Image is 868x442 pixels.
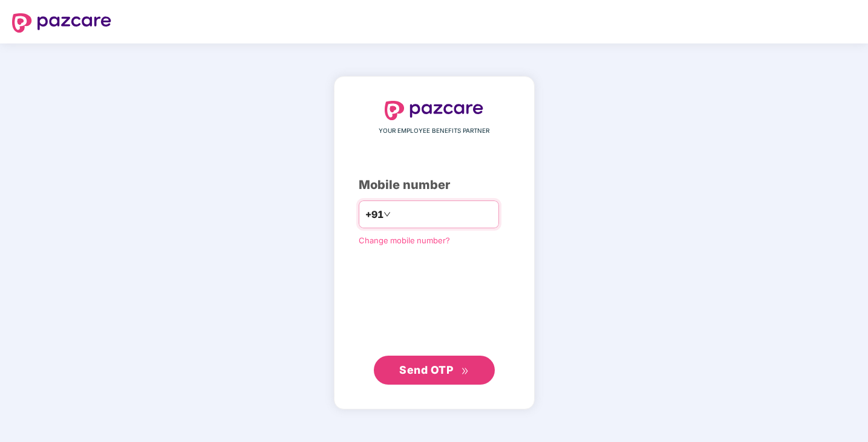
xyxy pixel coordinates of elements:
[383,211,391,218] span: down
[359,176,510,194] div: Mobile number
[365,207,383,222] span: +91
[12,13,111,33] img: logo
[379,126,489,136] span: YOUR EMPLOYEE BENEFITS PARTNER
[374,356,495,385] button: Send OTPdouble-right
[399,364,453,376] span: Send OTP
[385,101,484,120] img: logo
[359,235,450,245] a: Change mobile number?
[461,367,469,375] span: double-right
